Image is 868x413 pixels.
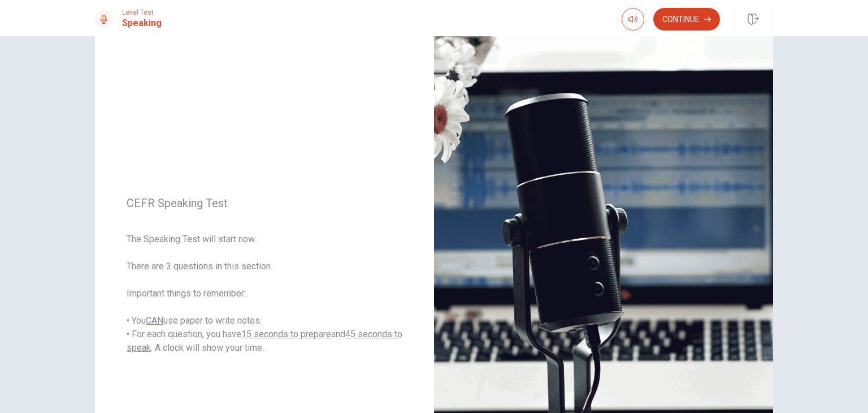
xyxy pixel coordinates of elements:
[653,8,720,31] button: Continue
[146,315,163,326] u: CAN
[127,196,402,210] span: CEFR Speaking Test
[122,16,162,30] h1: Speaking
[241,329,331,339] u: 15 seconds to prepare
[127,233,402,355] span: The Speaking Test will start now. There are 3 questions in this section. Important things to reme...
[122,8,162,16] span: Level Test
